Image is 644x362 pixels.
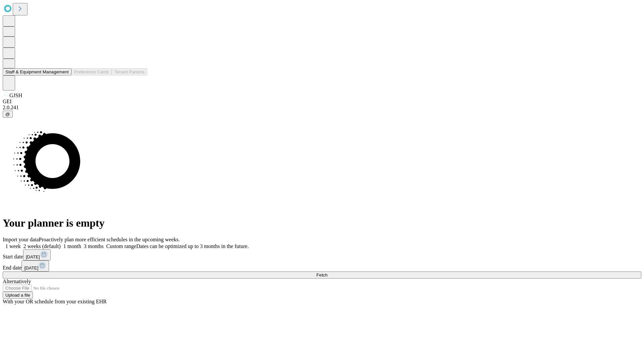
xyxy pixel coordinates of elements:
span: 1 month [63,243,81,249]
button: [DATE] [21,260,49,271]
span: 2 weeks (default) [23,243,61,249]
span: 3 months [84,243,104,249]
div: GEI [3,99,641,105]
span: GJSH [9,93,22,98]
span: Fetch [316,273,327,278]
h1: Your planner is empty [3,217,641,229]
span: Proactively plan more efficient schedules in the upcoming weeks. [39,237,180,242]
span: 1 week [5,243,21,249]
span: With your OR schedule from your existing EHR [3,299,107,304]
span: [DATE] [24,265,38,270]
div: 2.0.241 [3,105,641,111]
span: Import your data [3,237,39,242]
button: @ [3,111,13,118]
button: Tenant Params [112,68,147,75]
button: Upload a file [3,292,33,299]
div: End date [3,260,641,271]
span: Dates can be optimized up to 3 months in the future. [136,243,249,249]
button: Staff & Equipment Management [3,68,71,75]
button: Preference Cards [71,68,112,75]
span: Alternatively [3,279,31,284]
div: Start date [3,249,641,260]
span: @ [5,112,10,117]
span: Custom range [106,243,136,249]
button: [DATE] [23,249,51,260]
button: Fetch [3,271,641,279]
span: [DATE] [26,254,40,259]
